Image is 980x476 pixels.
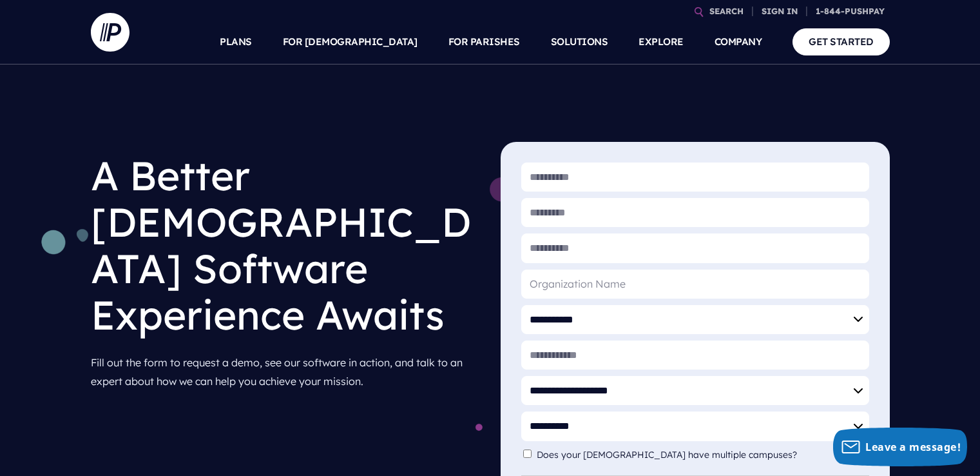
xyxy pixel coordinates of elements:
[91,348,480,396] p: Fill out the form to request a demo, see our software in action, and talk to an expert about how ...
[521,270,869,299] input: Organization Name
[551,19,608,64] a: SOLUTIONS
[865,440,961,454] span: Leave a message!
[639,19,684,64] a: EXPLORE
[793,28,890,55] a: GET STARTED
[91,142,480,348] h1: A Better [DEMOGRAPHIC_DATA] Software Experience Awaits
[283,19,418,64] a: FOR [DEMOGRAPHIC_DATA]
[220,19,252,64] a: PLANS
[537,450,803,461] label: Does your [DEMOGRAPHIC_DATA] have multiple campuses?
[833,428,967,466] button: Leave a message!
[448,19,520,64] a: FOR PARISHES
[715,19,762,64] a: COMPANY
